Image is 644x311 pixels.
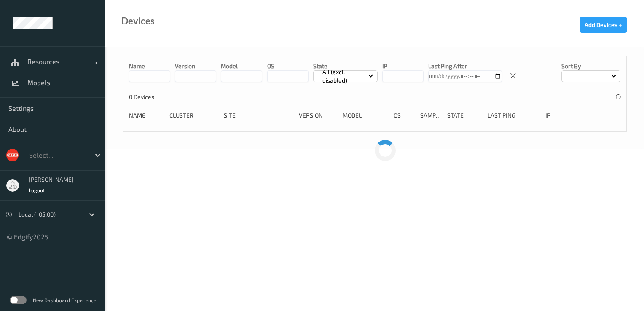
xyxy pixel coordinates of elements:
[313,62,378,70] p: State
[488,111,539,120] div: Last Ping
[382,62,424,70] p: IP
[447,111,482,120] div: State
[121,17,155,25] div: Devices
[545,111,587,120] div: ip
[319,68,368,85] p: All (excl. disabled)
[169,111,218,120] div: Cluster
[267,62,309,70] p: OS
[129,62,170,70] p: Name
[175,62,216,70] p: version
[221,62,262,70] p: model
[299,111,337,120] div: version
[428,62,502,70] p: Last Ping After
[394,111,414,120] div: OS
[129,93,192,101] p: 0 Devices
[343,111,388,120] div: Model
[224,111,293,120] div: Site
[129,111,164,120] div: Name
[580,17,627,33] button: Add Devices +
[561,62,620,70] p: Sort by
[420,111,441,120] div: Samples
